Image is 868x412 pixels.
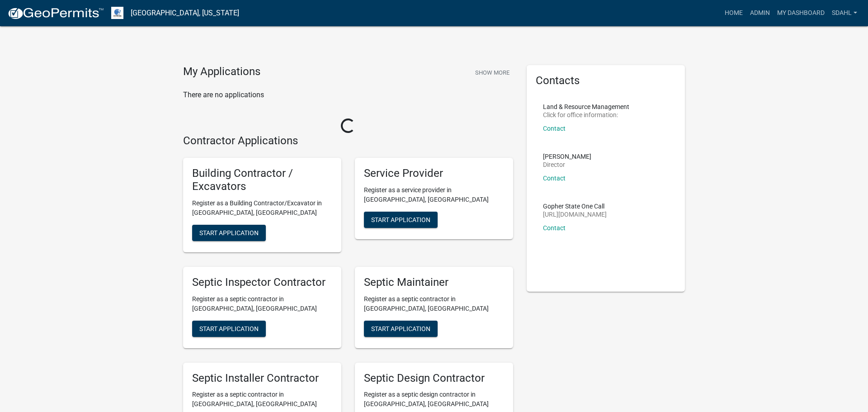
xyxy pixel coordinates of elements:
p: Register as a septic contractor in [GEOGRAPHIC_DATA], [GEOGRAPHIC_DATA] [364,294,504,313]
h5: Contacts [536,74,676,87]
h5: Septic Installer Contractor [192,372,332,385]
p: Register as a Building Contractor/Excavator in [GEOGRAPHIC_DATA], [GEOGRAPHIC_DATA] [192,199,332,218]
p: There are no applications [183,90,513,100]
h5: Service Provider [364,167,504,180]
img: Otter Tail County, Minnesota [111,7,123,19]
span: Start Application [199,325,259,332]
span: Start Application [371,216,430,223]
p: Register as a septic contractor in [GEOGRAPHIC_DATA], [GEOGRAPHIC_DATA] [192,390,332,409]
p: Register as a septic design contractor in [GEOGRAPHIC_DATA], [GEOGRAPHIC_DATA] [364,390,504,409]
p: Click for office information: [543,112,629,118]
a: Contact [543,175,566,182]
h5: Septic Maintainer [364,276,504,289]
h5: Building Contractor / Excavators [192,167,332,193]
p: Gopher State One Call [543,203,607,209]
h5: Septic Design Contractor [364,372,504,385]
p: [PERSON_NAME] [543,153,591,160]
h5: Septic Inspector Contractor [192,276,332,289]
a: Home [721,5,746,22]
a: Admin [746,5,774,22]
p: Register as a septic contractor in [GEOGRAPHIC_DATA], [GEOGRAPHIC_DATA] [192,294,332,313]
h4: Contractor Applications [183,134,513,147]
span: Start Application [199,229,259,236]
button: Show More [472,65,513,80]
button: Start Application [192,321,266,337]
p: Register as a service provider in [GEOGRAPHIC_DATA], [GEOGRAPHIC_DATA] [364,185,504,204]
a: Contact [543,125,566,132]
p: Director [543,161,591,168]
a: [GEOGRAPHIC_DATA], [US_STATE] [131,5,239,21]
p: [URL][DOMAIN_NAME] [543,211,607,218]
a: My Dashboard [774,5,828,22]
button: Start Application [192,225,266,241]
button: Start Application [364,212,438,228]
p: Land & Resource Management [543,104,629,110]
h4: My Applications [183,65,260,79]
button: Start Application [364,321,438,337]
a: Contact [543,224,566,232]
a: sdahl [828,5,861,22]
span: Start Application [371,325,430,332]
